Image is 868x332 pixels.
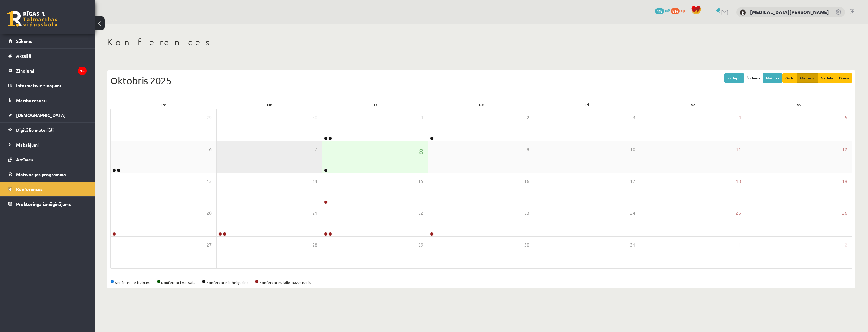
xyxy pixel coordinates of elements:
[207,242,212,248] span: 27
[209,146,212,153] span: 6
[8,34,87,48] a: Sākums
[630,178,635,185] span: 17
[763,73,782,83] button: Nāk. >>
[738,242,741,248] span: 1
[16,201,71,207] span: Proktoringa izmēģinājums
[527,146,529,153] span: 9
[655,8,664,14] span: 418
[207,178,212,185] span: 13
[736,178,741,185] span: 18
[16,186,43,192] span: Konferences
[8,137,87,152] a: Maksājumi
[630,146,635,153] span: 10
[315,146,317,153] span: 7
[845,114,847,121] span: 5
[419,146,423,157] span: 8
[421,114,423,121] span: 1
[107,37,855,48] h1: Konferences
[428,100,534,109] div: Ce
[8,152,87,167] a: Atzīmes
[78,67,87,75] i: 15
[110,280,852,285] div: Konference ir aktīva Konferenci var sākt Konference ir beigusies Konferences laiks nav atnācis
[418,178,423,185] span: 15
[836,73,852,83] button: Diena
[740,9,746,16] img: Nikita Gendeļmans
[8,182,87,196] a: Konferences
[16,53,31,59] span: Aktuāli
[630,210,635,217] span: 24
[630,242,635,248] span: 31
[655,8,670,13] a: 418 mP
[16,97,47,103] span: Mācību resursi
[782,73,797,83] button: Gads
[16,78,87,93] legend: Informatīvie ziņojumi
[527,114,529,121] span: 2
[818,73,836,83] button: Nedēļa
[322,100,428,109] div: Tr
[842,178,847,185] span: 19
[312,114,317,121] span: 30
[736,146,741,153] span: 11
[845,242,847,248] span: 2
[750,9,829,15] a: [MEDICAL_DATA][PERSON_NAME]
[681,8,685,13] span: xp
[16,127,54,133] span: Digitālie materiāli
[8,197,87,211] a: Proktoringa izmēģinājums
[312,242,317,248] span: 28
[842,146,847,153] span: 12
[671,8,680,14] span: 816
[16,137,87,152] legend: Maksājumi
[16,157,33,162] span: Atzīmes
[8,93,87,108] a: Mācību resursi
[665,8,670,13] span: mP
[207,210,212,217] span: 20
[797,73,818,83] button: Mēnesis
[8,167,87,182] a: Motivācijas programma
[8,49,87,63] a: Aktuāli
[746,100,852,109] div: Sv
[418,210,423,217] span: 22
[110,73,852,88] div: Oktobris 2025
[724,73,744,83] button: << Iepr.
[16,38,32,44] span: Sākums
[842,210,847,217] span: 26
[8,123,87,137] a: Digitālie materiāli
[207,114,212,121] span: 29
[7,11,57,27] a: Rīgas 1. Tālmācības vidusskola
[743,73,763,83] button: Šodiena
[312,210,317,217] span: 21
[524,242,529,248] span: 30
[524,210,529,217] span: 23
[534,100,640,109] div: Pi
[671,8,688,13] a: 816 xp
[16,112,66,118] span: [DEMOGRAPHIC_DATA]
[524,178,529,185] span: 16
[110,100,216,109] div: Pr
[216,100,322,109] div: Ot
[8,78,87,93] a: Informatīvie ziņojumi
[738,114,741,121] span: 4
[736,210,741,217] span: 25
[640,100,746,109] div: Se
[633,114,635,121] span: 3
[8,108,87,122] a: [DEMOGRAPHIC_DATA]
[312,178,317,185] span: 14
[418,242,423,248] span: 29
[8,63,87,78] a: Ziņojumi15
[16,172,66,177] span: Motivācijas programma
[16,63,87,78] legend: Ziņojumi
